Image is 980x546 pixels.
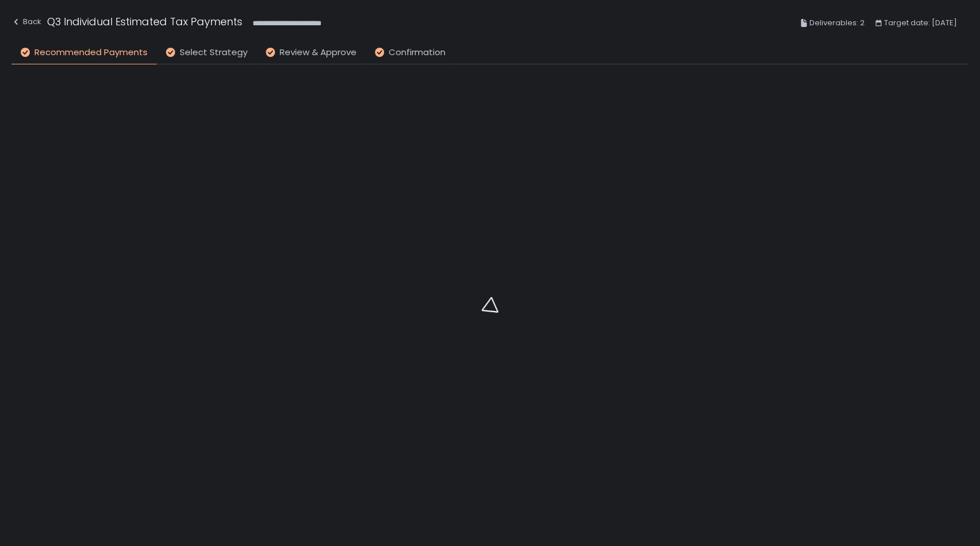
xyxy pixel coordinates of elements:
[47,14,242,29] h1: Q3 Individual Estimated Tax Payments
[809,16,865,30] span: Deliverables: 2
[34,46,148,59] span: Recommended Payments
[389,46,446,59] span: Confirmation
[180,46,247,59] span: Select Strategy
[884,16,957,30] span: Target date: [DATE]
[11,15,41,29] div: Back
[280,46,357,59] span: Review & Approve
[11,14,41,33] button: Back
